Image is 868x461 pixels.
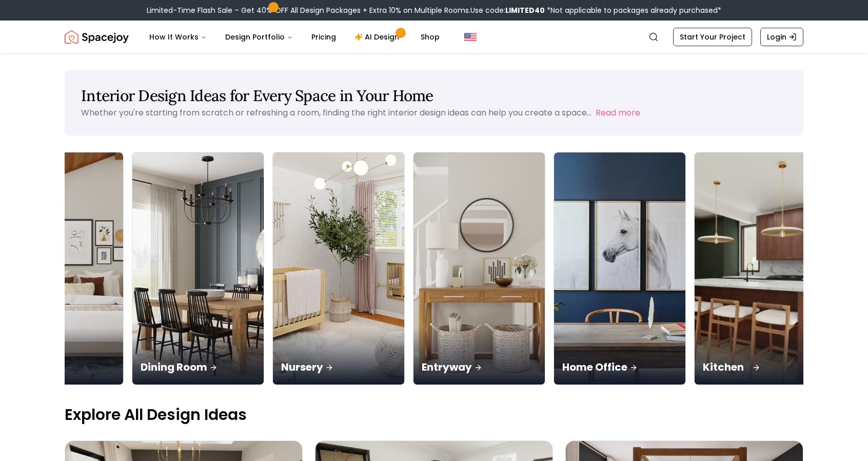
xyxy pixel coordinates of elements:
[422,360,537,374] p: Entryway
[412,27,448,47] a: Shop
[141,27,215,47] button: How It Works
[703,360,818,374] p: Kitchen
[281,360,396,374] p: Nursery
[65,27,129,47] a: Spacejoy
[554,152,685,385] img: Home Office
[217,27,301,47] button: Design Portfolio
[81,107,591,119] p: Whether you're starting from scratch or refreshing a room, finding the right interior design idea...
[692,147,830,391] img: Kitchen
[141,360,255,374] p: Dining Room
[303,27,344,47] a: Pricing
[464,31,477,43] img: United States
[132,152,264,385] a: Dining RoomDining Room
[141,27,448,47] nav: Main
[694,152,826,385] a: KitchenKitchen
[413,152,545,385] img: Entryway
[81,86,787,105] h1: Interior Design Ideas for Every Space in Your Home
[545,5,721,15] span: *Not applicable to packages already purchased*
[470,5,545,15] span: Use code:
[272,152,405,385] a: NurseryNursery
[505,5,545,15] b: LIMITED40
[562,360,677,374] p: Home Office
[132,152,264,385] img: Dining Room
[273,152,404,385] img: Nursery
[554,152,686,385] a: Home OfficeHome Office
[147,5,721,15] div: Limited-Time Flash Sale – Get 40% OFF All Design Packages + Extra 10% on Multiple Rooms.
[346,27,410,47] a: AI Design
[65,27,129,47] img: Spacejoy Logo
[65,21,803,53] nav: Global
[413,152,545,385] a: EntrywayEntryway
[65,406,803,424] p: Explore All Design Ideas
[760,28,803,46] a: Login
[596,107,640,119] button: Read more
[673,28,752,46] a: Start Your Project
